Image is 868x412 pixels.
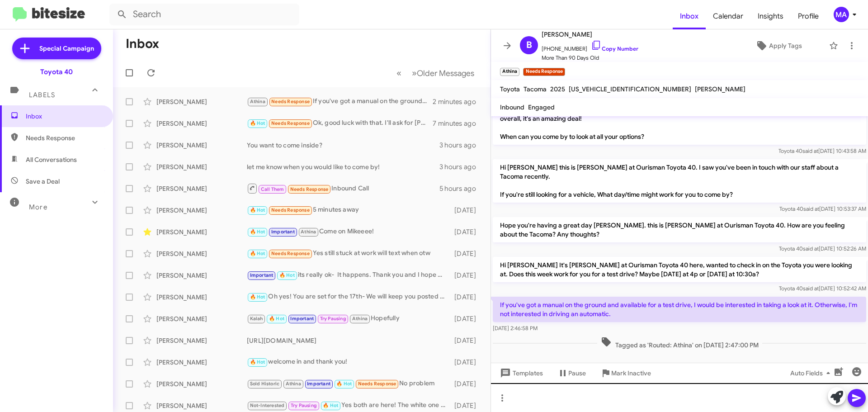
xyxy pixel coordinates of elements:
a: Copy Number [591,45,638,52]
button: Mark Inactive [593,365,658,381]
div: [PERSON_NAME] [156,97,247,106]
div: Toyota 40 [40,67,73,76]
div: [PERSON_NAME] [156,379,247,388]
span: 🔥 Hot [250,229,265,235]
p: If you've got a manual on the ground and available for a test drive, I would be interested in tak... [493,297,866,322]
span: Toyota 40 [DATE] 10:52:42 AM [779,285,866,292]
div: [DATE] [450,206,483,215]
span: [PERSON_NAME] [542,29,638,40]
span: Try Pausing [291,403,317,408]
button: MA [826,7,858,22]
div: [DATE] [450,401,483,410]
span: Apply Tags [769,38,802,54]
button: Auto Fields [783,365,841,381]
div: [PERSON_NAME] [156,358,247,367]
span: Toyota [500,85,520,93]
div: MA [834,7,849,22]
span: Try Pausing [320,316,346,322]
a: Inbox [673,3,706,29]
span: Needs Response [271,99,310,104]
span: Athina [352,316,368,322]
div: [PERSON_NAME] [156,336,247,345]
h1: Inbox [126,37,159,51]
p: Hi [PERSON_NAME] this is [PERSON_NAME] at Ourisman Toyota 40. I saw you've been in touch with our... [493,159,866,203]
div: Come on Mikeeee! [247,227,450,237]
span: Special Campaign [39,44,94,53]
div: [PERSON_NAME] [156,184,247,193]
span: All Conversations [26,155,77,164]
span: Needs Response [358,381,396,387]
span: Important [290,316,314,322]
span: Sold Historic [250,381,280,387]
span: Toyota 40 [DATE] 10:43:58 AM [778,147,866,154]
span: 🔥 Hot [269,316,284,322]
div: [DATE] [450,271,483,280]
span: Needs Response [290,186,329,192]
span: Athina [301,229,316,235]
button: Next [406,64,480,82]
span: [PHONE_NUMBER] [542,40,638,53]
span: Tacoma [524,85,547,93]
span: Older Messages [417,68,474,78]
span: Important [250,272,274,278]
span: said at [803,285,819,292]
button: Previous [391,64,407,82]
div: No problem [247,379,450,389]
span: said at [803,205,819,212]
a: Insights [750,3,791,29]
span: 🔥 Hot [323,403,338,408]
div: [PERSON_NAME] [156,162,247,171]
div: [PERSON_NAME] [156,141,247,150]
div: [DATE] [450,227,483,237]
div: 5 minutes away [247,205,450,215]
div: [PERSON_NAME] [156,293,247,302]
a: Special Campaign [12,38,101,59]
p: Hi [PERSON_NAME] It's [PERSON_NAME] at Ourisman Toyota 40 here, wanted to check in on the Toyota ... [493,257,866,282]
div: [DATE] [450,314,483,323]
div: Yes still stuck at work will text when otw [247,248,450,259]
div: 2 minutes ago [433,97,483,106]
span: [US_VEHICLE_IDENTIFICATION_NUMBER] [569,85,691,93]
button: Apply Tags [732,38,825,54]
div: You want to come inside? [247,141,439,150]
span: 🔥 Hot [250,294,265,300]
span: Toyota 40 [DATE] 10:52:26 AM [779,245,866,252]
input: Search [109,4,299,25]
button: Pause [550,365,593,381]
div: [PERSON_NAME] [156,206,247,215]
div: welcome in and thank you! [247,357,450,367]
span: Not-Interested [250,403,285,408]
span: Call Them [261,186,284,192]
div: [DATE] [450,249,483,258]
div: [PERSON_NAME] [156,227,247,237]
span: 🔥 Hot [250,359,265,365]
div: [DATE] [450,336,483,345]
span: 🔥 Hot [250,120,265,126]
div: [PERSON_NAME] [156,249,247,258]
div: Ok, good luck with that. I'll ask for [PERSON_NAME] [247,118,433,128]
div: 5 hours ago [439,184,483,193]
span: B [526,38,532,52]
p: Hope you're having a great day [PERSON_NAME]. this is [PERSON_NAME] at Ourisman Toyota 40. How ar... [493,217,866,242]
span: Athina [250,99,265,104]
span: Calendar [706,3,750,29]
span: Profile [791,3,826,29]
span: [DATE] 2:46:58 PM [493,325,538,331]
span: Needs Response [271,207,310,213]
span: 🔥 Hot [279,272,295,278]
div: let me know when you would like to come by! [247,162,439,171]
div: If you've got a manual on the ground and available for a test drive, I would be interested in tak... [247,96,433,107]
div: [URL][DOMAIN_NAME] [247,336,450,345]
span: said at [803,245,819,252]
div: [PERSON_NAME] [156,271,247,280]
div: Oh yes! You are set for the 17th- We will keep you posted if the Tundra sells before then. I Hope... [247,292,450,302]
span: Needs Response [271,251,310,256]
span: Toyota 40 [DATE] 10:53:37 AM [779,205,866,212]
span: Inbound [500,103,524,111]
div: Inbound Call [247,183,439,194]
span: Engaged [528,103,555,111]
div: 3 hours ago [439,162,483,171]
small: Athina [500,68,519,76]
